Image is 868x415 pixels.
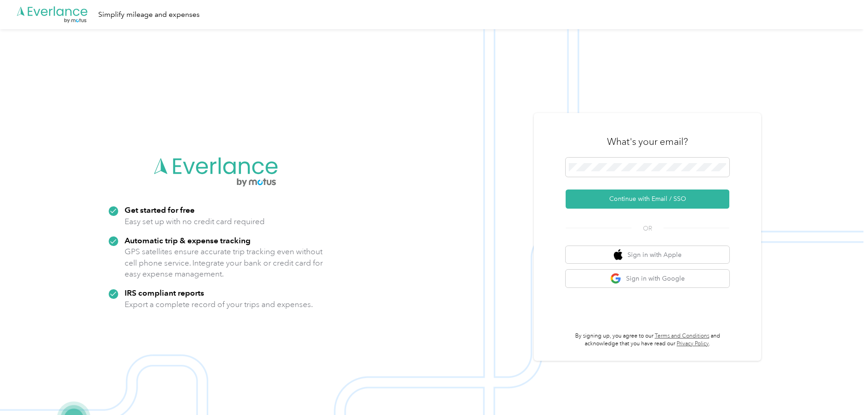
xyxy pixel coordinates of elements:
[614,249,623,261] img: apple logo
[566,246,729,264] button: apple logoSign in with Apple
[125,205,195,215] strong: Get started for free
[607,135,688,148] h3: What's your email?
[566,270,729,287] button: google logoSign in with Google
[125,299,313,310] p: Export a complete record of your trips and expenses.
[566,190,729,209] button: Continue with Email / SSO
[125,236,251,245] strong: Automatic trip & expense tracking
[566,332,729,348] p: By signing up, you agree to our and acknowledge that you have read our .
[125,246,323,280] p: GPS satellites ensure accurate trip tracking even without cell phone service. Integrate your bank...
[655,333,709,339] a: Terms and Conditions
[632,224,663,233] span: OR
[125,216,265,227] p: Easy set up with no credit card required
[125,288,204,297] strong: IRS compliant reports
[610,273,622,284] img: google logo
[677,340,709,347] a: Privacy Policy
[98,9,200,20] div: Simplify mileage and expenses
